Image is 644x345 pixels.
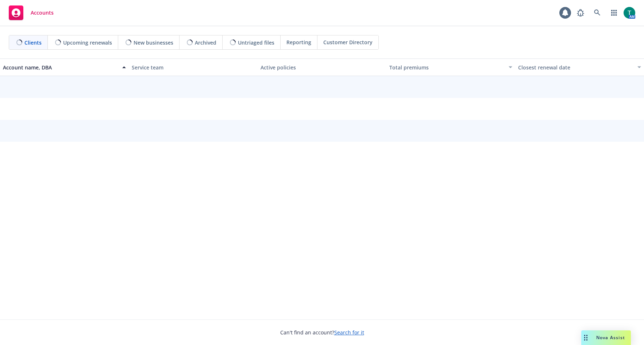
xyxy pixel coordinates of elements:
button: Closest renewal date [515,58,644,76]
div: Active policies [261,64,383,71]
button: Service team [129,58,258,76]
span: Archived [195,39,216,46]
div: Drag to move [581,330,590,345]
div: Service team [132,64,255,71]
button: Total premiums [386,58,515,76]
span: Clients [24,39,42,46]
a: Accounts [6,3,57,23]
a: Report a Bug [573,5,588,20]
a: Search for it [334,329,364,336]
a: Search [590,5,605,20]
span: Untriaged files [238,39,274,46]
span: Customer Directory [323,38,373,46]
span: New businesses [134,39,173,46]
span: Upcoming renewals [63,39,112,46]
span: Accounts [31,10,54,16]
span: Nova Assist [596,334,625,341]
span: Reporting [286,38,311,46]
a: Switch app [607,5,621,20]
div: Total premiums [389,64,504,71]
img: photo [624,7,635,19]
span: Can't find an account? [280,329,364,336]
div: Closest renewal date [518,64,633,71]
div: Account name, DBA [3,64,118,71]
button: Nova Assist [581,330,631,345]
button: Active policies [258,58,386,76]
